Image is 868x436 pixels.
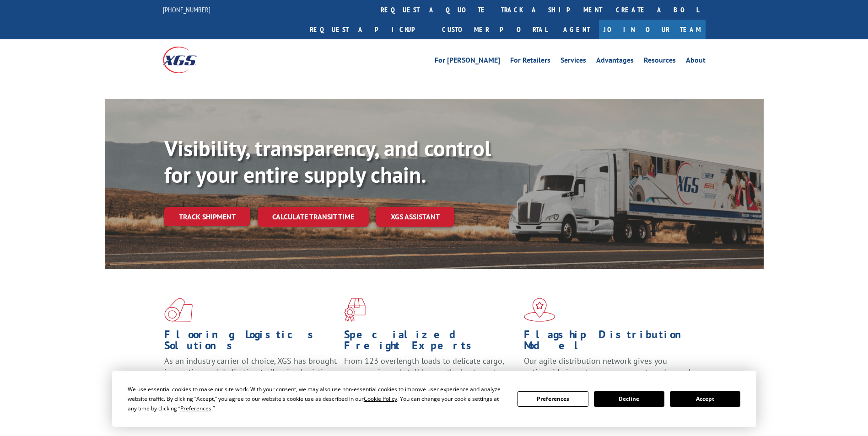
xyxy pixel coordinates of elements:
img: xgs-icon-flagship-distribution-model-red [524,298,555,322]
img: xgs-icon-focused-on-flooring-red [344,298,366,322]
a: Services [561,57,586,67]
div: We use essential cookies to make our site work. With your consent, we may also use non-essential ... [128,384,507,413]
img: xgs-icon-total-supply-chain-intelligence-red [164,298,193,322]
div: Cookie Consent Prompt [112,371,756,427]
b: Visibility, transparency, and control for your entire supply chain. [164,134,491,189]
a: About [686,57,706,67]
span: Cookie Policy [364,395,397,403]
a: XGS ASSISTANT [376,207,454,227]
a: Resources [644,57,676,67]
h1: Flagship Distribution Model [524,329,697,356]
a: Customer Portal [435,20,554,39]
a: Track shipment [164,207,250,226]
a: For [PERSON_NAME] [435,57,500,67]
p: From 123 overlength loads to delicate cargo, our experienced staff knows the best way to move you... [344,356,517,396]
button: Accept [670,391,740,407]
a: Agent [554,20,599,39]
h1: Specialized Freight Experts [344,329,517,356]
button: Decline [594,391,664,407]
span: As an industry carrier of choice, XGS has brought innovation and dedication to flooring logistics... [164,356,337,388]
span: Preferences [180,404,211,412]
h1: Flooring Logistics Solutions [164,329,337,356]
a: For Retailers [510,57,550,67]
button: Preferences [518,391,588,407]
a: Request a pickup [303,20,435,39]
a: Calculate transit time [258,207,369,227]
a: Join Our Team [599,20,706,39]
span: Our agile distribution network gives you nationwide inventory management on demand. [524,356,692,377]
a: [PHONE_NUMBER] [163,5,210,14]
a: Advantages [596,57,634,67]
